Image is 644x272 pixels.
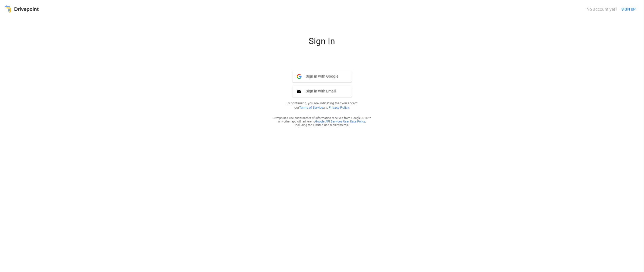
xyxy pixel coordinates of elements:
span: Sign in with Email [302,89,336,94]
a: Privacy Policy [329,106,349,110]
a: Terms of Service [299,106,323,110]
button: Sign in with Google [292,71,352,82]
div: Drivepoint's use and transfer of information received from Google APIs to any other app will adhe... [272,116,372,127]
div: No account yet? [587,7,617,12]
button: SIGN UP [619,4,638,14]
p: By continuing, you are indicating that you accept our and . [280,101,364,110]
button: Sign in with Email [292,86,352,97]
a: Google API Services User Data Policy [315,120,365,123]
div: Sign In [257,36,387,51]
span: Sign in with Google [302,74,339,79]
